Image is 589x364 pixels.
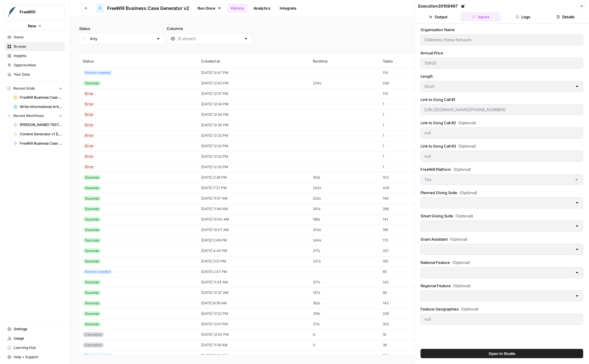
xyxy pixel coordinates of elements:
td: 137s [309,287,379,298]
div: Error [83,143,96,149]
span: Your Data [14,72,62,77]
button: New [5,22,65,30]
button: Recent Grids [5,84,65,93]
button: Recent Workflows [5,111,65,120]
td: [DATE] 7:27 PM [198,183,309,193]
span: Help + Support [14,354,62,360]
td: 429 [379,183,434,193]
td: 227s [309,256,379,267]
td: 0 [309,340,379,350]
td: 242s [309,183,379,193]
div: Success [83,290,101,295]
td: 302 [379,319,434,329]
div: Cancelled [83,332,104,337]
input: (5 shown) [178,36,241,42]
td: 1 [379,99,434,109]
label: Grant Assistant [421,236,583,242]
td: 184 [379,350,434,361]
td: 114 [379,68,434,78]
a: Settings [5,324,65,334]
td: [DATE] 10:07 AM [198,225,309,235]
a: Usage [5,334,65,343]
button: Workspace: FreeWill [5,5,65,19]
label: Status [79,26,164,31]
td: [DATE] 11:59 AM [198,340,309,350]
td: 193 [379,256,434,267]
input: Short [424,84,572,89]
span: (899 records) [79,44,580,55]
span: Recent Workflows [13,113,44,118]
span: Recent Grids [13,86,35,91]
a: Content Generator v1 [LIVE] [11,129,65,139]
td: 65 [379,267,434,277]
a: Insights [5,51,65,61]
td: [DATE] 12:42 PM [198,78,309,88]
a: Browse [5,42,65,51]
span: (Optional) [450,236,468,242]
td: 228 [379,308,434,319]
span: FreeWill [19,9,55,15]
td: 244s [309,235,379,246]
div: Error [83,112,96,117]
span: Home [14,35,62,40]
span: (Optional) [453,166,471,172]
td: 142 [379,277,434,287]
div: Success [83,206,101,212]
div: Error [83,164,96,170]
a: [PERSON_NAME]-TEST-Content Generator v2 [DRAFT] [11,120,65,129]
label: Annual Price [421,50,583,56]
td: [DATE] 3:31 PM [198,256,309,267]
td: 1 [379,151,434,162]
div: Error [83,122,96,128]
label: Feature Geographies [421,306,583,312]
td: [DATE] 10:37 AM [198,287,309,298]
td: 141 [379,214,434,225]
td: 316s [309,308,379,319]
span: (Optional) [460,190,477,196]
td: [DATE] 12:00 PM [198,329,309,340]
td: 163s [309,172,379,183]
div: Error [83,91,96,96]
td: [DATE] 11:24 AM [198,277,309,287]
td: [DATE] 2:47 PM [198,267,309,277]
div: Success [83,301,101,306]
div: Success [83,227,101,232]
div: Success [83,280,101,285]
td: 337 [379,246,434,256]
div: Review needed [83,353,113,358]
td: 1 [379,130,434,141]
a: Your Data [5,70,65,79]
td: [DATE] 12:34 PM [198,99,309,109]
span: FreeWill Business Case Generator [[PERSON_NAME]'s Edit - Do Not Use] [20,141,62,146]
div: Success [83,217,101,222]
td: 217s [309,277,379,287]
img: FreeWill Logo [7,7,17,17]
span: Learning Hub [14,345,62,350]
span: [PERSON_NAME]-TEST-Content Generator v2 [DRAFT] [20,122,62,127]
label: National Feature [421,260,583,265]
a: FreeWill Business Case Generator v2 [95,3,189,13]
td: [DATE] 12:37 PM [198,88,309,99]
td: [DATE] 8:39 AM [198,298,309,308]
div: Error [83,133,96,138]
td: [DATE] 12:32 PM [198,141,309,151]
td: [DATE] 12:32 PM [198,151,309,162]
td: 0 [309,329,379,340]
input: Yes [424,177,571,182]
span: (Optional) [458,120,476,126]
a: History [227,3,248,13]
a: Write Informational Articles [11,102,65,111]
td: 241s [309,204,379,214]
td: [DATE] 12:47 PM [198,68,309,78]
div: Review needed [83,269,113,274]
td: [DATE] 12:34 PM [198,120,309,130]
a: Run Once [194,3,225,13]
a: FreeWill Business Case Generator [[PERSON_NAME]'s Edit - Do Not Use] [11,139,65,148]
td: 1 [379,162,434,172]
a: Home [5,33,65,42]
button: Open In Studio [421,349,583,358]
button: Help + Support [5,352,65,362]
div: Error [83,154,96,159]
td: [DATE] 11:20 AM [198,350,309,361]
div: Review needed [83,70,113,75]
